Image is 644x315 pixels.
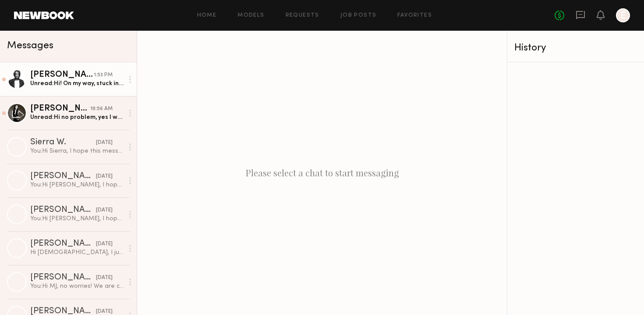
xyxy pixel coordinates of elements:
div: You: Hi MJ, no worries! We are continuously shooting and always looking for additional models - l... [30,282,124,290]
div: [DATE] [96,206,113,215]
div: [DATE] [96,240,113,248]
a: Requests [286,13,319,18]
a: Models [237,13,264,18]
div: Unread: Hi no problem, yes I would be available! My phone number is [PHONE_NUMBER] just in case! [30,113,124,122]
div: [PERSON_NAME] [30,240,96,248]
div: 1:53 PM [94,71,113,79]
div: History [514,43,637,53]
a: E [616,8,630,22]
div: [PERSON_NAME] [30,104,90,113]
a: Favorites [397,13,432,18]
div: Please select a chat to start messaging [137,31,507,315]
div: [DATE] [96,172,113,181]
span: Messages [7,41,53,51]
a: Job Posts [340,13,377,18]
div: [DATE] [96,274,113,282]
div: Unread: Hi! On my way, stuck in some heavy traffic on the FDR but will be there asap! [30,79,124,88]
a: Home [197,13,217,18]
div: You: Hi [PERSON_NAME], I hope this message finds you well. I’m reaching out on behalf of [PERSON_... [30,181,124,189]
div: [DATE] [96,139,113,147]
div: Hi [DEMOGRAPHIC_DATA], I just signed in! [30,248,124,257]
div: You: Hi Sierra, I hope this message finds you well. I’m reaching out on behalf of [PERSON_NAME], ... [30,147,124,155]
div: [PERSON_NAME] [30,71,94,79]
div: 10:56 AM [90,105,113,113]
div: You: Hi [PERSON_NAME], I hope this message finds you well. I’m reaching out on behalf of [PERSON_... [30,215,124,223]
div: [PERSON_NAME] [30,172,96,181]
div: [PERSON_NAME] [30,206,96,215]
div: Sierra W. [30,138,96,147]
div: [PERSON_NAME] [30,273,96,282]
